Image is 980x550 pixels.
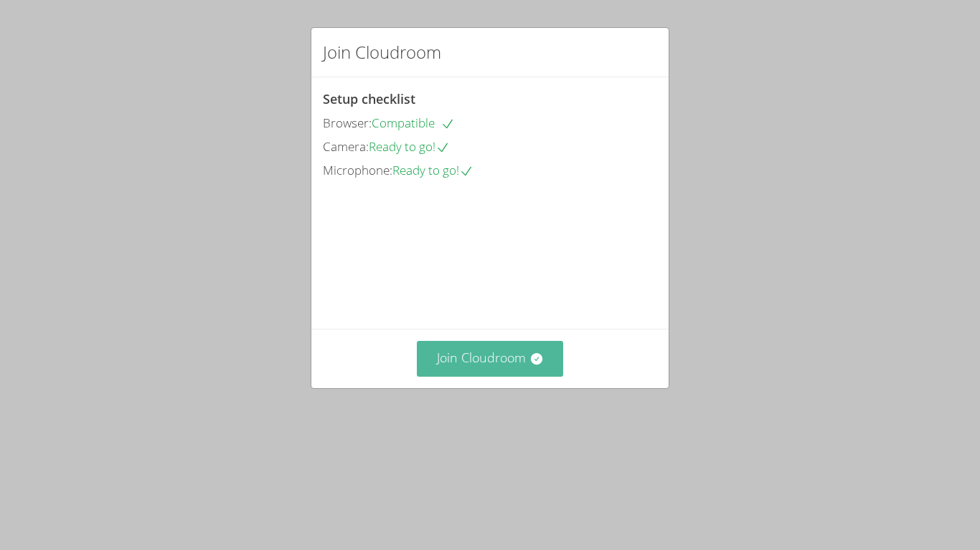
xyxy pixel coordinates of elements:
h2: Join Cloudroom [323,39,441,65]
span: Ready to go! [369,138,450,155]
span: Browser: [323,115,372,131]
span: Camera: [323,138,369,155]
button: Join Cloudroom [417,341,564,376]
span: Ready to go! [392,162,473,178]
span: Compatible [372,115,455,131]
span: Microphone: [323,162,392,178]
span: Setup checklist [323,90,415,107]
